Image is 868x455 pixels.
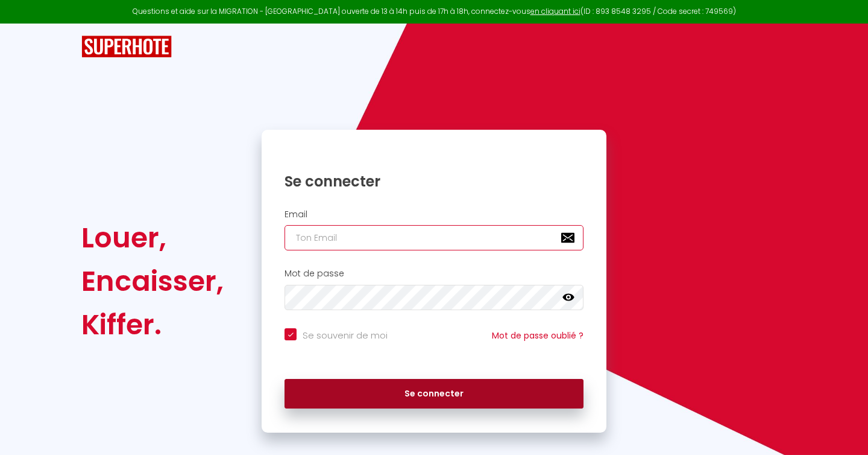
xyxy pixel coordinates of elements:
[81,259,224,303] div: Encaisser,
[285,225,583,250] input: Ton Email
[285,172,583,191] h1: Se connecter
[81,36,172,58] img: SuperHote logo
[81,216,224,259] div: Louer,
[285,269,583,279] h2: Mot de passe
[530,6,580,16] a: en cliquant ici
[285,209,583,220] h2: Email
[492,329,583,342] a: Mot de passe oublié ?
[81,303,224,346] div: Kiffer.
[285,379,583,409] button: Se connecter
